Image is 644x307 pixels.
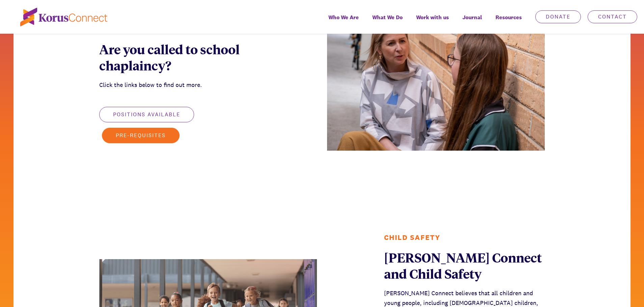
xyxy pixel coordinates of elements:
[462,12,482,22] span: Journal
[489,9,529,34] div: Resources
[328,12,359,22] span: Who We Are
[384,233,545,242] div: Child Safety
[409,9,456,34] a: Work with us
[99,132,180,138] a: Pre-requisites
[456,9,489,34] a: Journal
[99,80,260,90] div: Click the links below to find out more.
[102,128,180,143] button: Pre-requisites
[416,12,449,22] span: Work with us
[99,112,194,117] a: Positions available
[535,10,581,23] a: Donate
[20,8,107,26] img: korus-connect%2Fc5177985-88d5-491d-9cd7-4a1febad1357_logo.svg
[327,6,545,151] img: a1b5c5f7-bc12-427f-879a-0a5d564004ab_DSCF0375+web+1200.jpeg
[322,9,366,34] a: Who We Are
[384,249,545,282] div: [PERSON_NAME] Connect and Child Safety
[588,10,637,23] a: Contact
[99,41,260,73] div: Are you called to school chaplaincy?
[99,107,194,122] button: Positions available
[366,9,409,34] a: What We Do
[372,12,403,22] span: What We Do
